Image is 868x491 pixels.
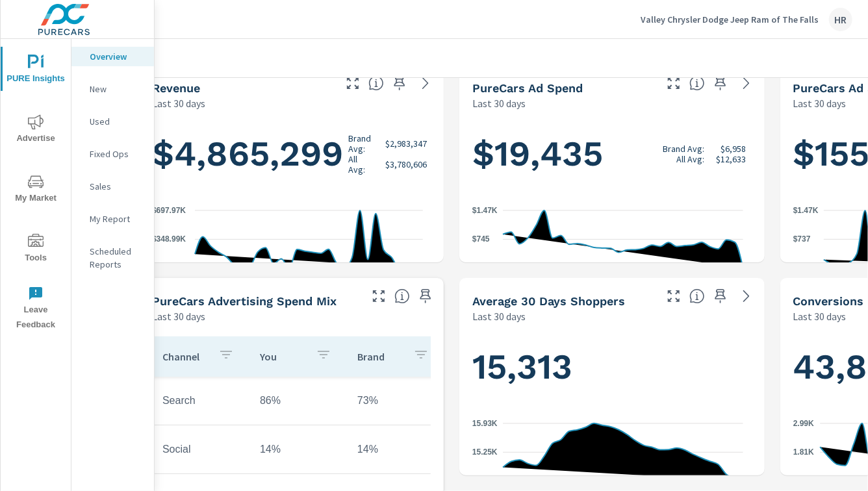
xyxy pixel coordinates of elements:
span: Total sales revenue over the selected date range. [Source: This data is sourced from the dealer’s... [368,75,384,91]
button: Make Fullscreen [368,286,389,307]
a: See more details in report [736,286,757,307]
h5: PureCars Ad Spend [472,81,583,95]
span: Advertise [5,114,67,146]
h1: $4,865,299 [152,132,432,176]
span: My Market [5,174,67,206]
p: $2,983,347 [385,138,427,149]
span: Leave Feedback [5,286,67,333]
div: HR [829,8,852,31]
p: Brand [357,350,403,363]
div: Scheduled Reports [71,242,154,274]
text: $1.47K [472,205,498,214]
text: 15.93K [472,418,498,427]
td: 86% [249,384,347,417]
span: Save this to your personalized report [389,73,410,94]
p: Scheduled Reports [90,245,144,271]
p: Channel [162,350,208,363]
button: Make Fullscreen [663,73,684,94]
div: Overview [71,47,154,66]
button: Make Fullscreen [663,286,684,307]
p: Overview [90,50,144,63]
td: Search [152,384,249,417]
p: Valley Chrysler Dodge Jeep Ram of The Falls [641,14,819,25]
span: Total cost of media for all PureCars channels for the selected dealership group over the selected... [689,75,705,91]
span: Save this to your personalized report [710,73,731,94]
p: You [260,350,305,363]
text: $745 [472,234,490,244]
p: All Avg: [348,154,371,175]
p: New [90,82,144,95]
p: Sales [90,180,144,193]
a: See more details in report [415,73,436,94]
div: New [71,79,154,99]
td: Social [152,433,249,466]
p: $6,958 [721,144,747,154]
td: 14% [347,433,444,466]
p: Last 30 days [472,95,526,111]
div: nav menu [1,39,71,338]
p: Last 30 days [152,95,205,111]
a: See more details in report [736,73,757,94]
p: Brand Avg: [663,144,704,154]
p: Used [90,115,144,128]
p: My Report [90,212,144,225]
h5: Revenue [152,81,200,95]
button: Make Fullscreen [342,73,363,94]
div: My Report [71,209,154,229]
p: $3,780,606 [385,159,427,170]
div: Sales [71,177,154,196]
text: $697.97K [152,205,186,214]
p: Last 30 days [793,308,847,324]
h5: Average 30 Days Shoppers [472,294,625,308]
text: 2.99K [793,418,814,427]
text: 1.81K [793,447,814,457]
p: Last 30 days [152,308,205,324]
p: Last 30 days [472,308,526,324]
p: All Avg: [676,154,704,164]
span: PURE Insights [5,55,67,86]
text: $348.99K [152,234,186,244]
text: $737 [793,234,811,244]
h1: $19,435 [472,132,751,176]
text: $1.47K [793,205,819,214]
h5: PureCars Advertising Spend Mix [152,294,337,308]
span: Save this to your personalized report [710,286,731,307]
span: A rolling 30 day total of daily Shoppers on the dealership website, averaged over the selected da... [689,288,705,304]
text: 15.25K [472,447,498,457]
h1: 15,313 [472,345,751,389]
div: Fixed Ops [71,144,154,164]
p: Brand Avg: [348,133,371,154]
div: Used [71,112,154,131]
span: Tools [5,234,67,266]
td: 14% [249,433,347,466]
p: Fixed Ops [90,147,144,160]
span: Save this to your personalized report [415,286,436,307]
span: This table looks at how you compare to the amount of budget you spend per channel as opposed to y... [394,288,410,304]
p: $12,633 [717,154,747,164]
p: Last 30 days [793,95,847,111]
h5: Conversions [793,294,864,308]
td: 73% [347,384,444,417]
